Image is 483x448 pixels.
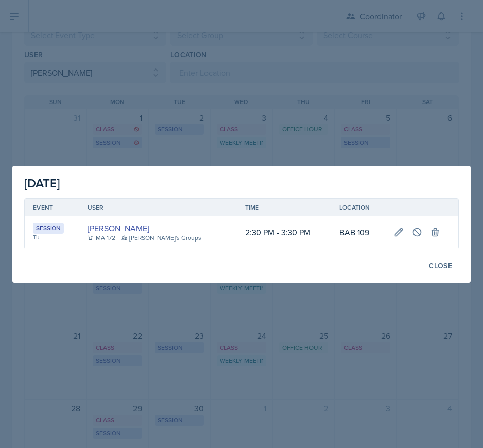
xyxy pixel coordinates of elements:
[88,233,115,243] div: MA 172
[422,257,459,274] button: Close
[237,199,331,216] th: Time
[88,222,149,234] a: [PERSON_NAME]
[331,216,386,249] td: BAB 109
[121,233,201,243] div: [PERSON_NAME]'s Groups
[33,223,64,234] div: Session
[331,199,386,216] th: Location
[25,199,80,216] th: Event
[429,262,452,270] div: Close
[33,233,72,242] div: Tu
[80,199,237,216] th: User
[24,174,459,192] div: [DATE]
[237,216,331,249] td: 2:30 PM - 3:30 PM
